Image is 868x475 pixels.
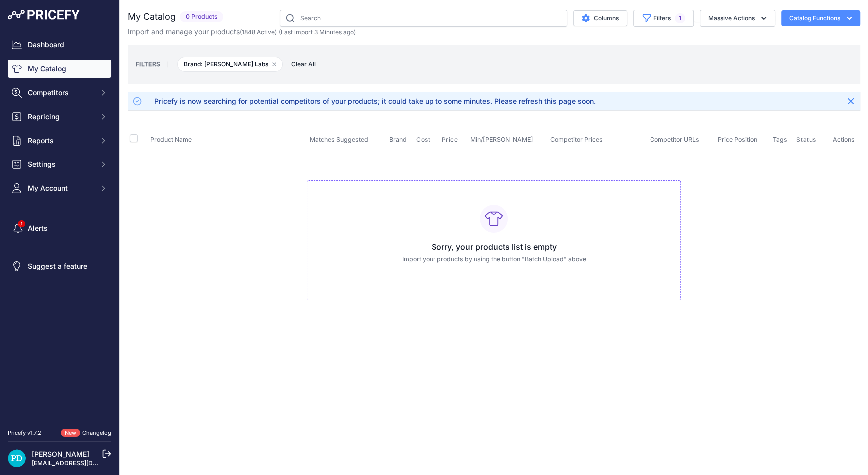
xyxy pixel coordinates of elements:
span: Competitors [28,88,93,98]
span: Min/[PERSON_NAME] [470,136,533,143]
a: My Catalog [8,60,111,78]
span: Repricing [28,112,93,122]
span: Competitor URLs [650,136,699,143]
a: Dashboard [8,36,111,54]
p: Import your products by using the button "Batch Upload" above [315,255,672,264]
div: Pricefy is now searching for potential competitors of your products; it could take up to some min... [154,96,596,106]
span: Price Position [718,136,757,143]
button: Filters1 [633,10,694,27]
a: Suggest a feature [8,257,111,275]
button: Competitors [8,84,111,102]
span: My Account [28,183,93,193]
img: Pricefy Logo [8,10,80,20]
span: Brand: [PERSON_NAME] Labs [177,57,283,72]
h3: Sorry, your products list is empty [315,241,672,253]
a: [EMAIL_ADDRESS][DOMAIN_NAME] [32,459,136,467]
span: Status [796,136,816,144]
span: New [61,429,80,437]
small: FILTERS [136,60,160,68]
button: My Account [8,179,111,197]
p: Import and manage your products [128,27,356,37]
span: Price [442,136,458,144]
span: Matches Suggested [310,136,368,143]
span: 1 [675,13,685,23]
span: Actions [833,136,855,143]
button: Repricing [8,108,111,126]
span: Tags [773,136,787,143]
span: Competitor Prices [550,136,603,143]
button: Cost [416,136,432,144]
button: Catalog Functions [781,10,860,26]
span: Product Name [150,136,192,143]
button: Status [796,136,818,144]
button: Close [843,93,859,109]
span: Settings [28,159,93,169]
div: Pricefy v1.7.2 [8,429,41,437]
span: Cost [416,136,430,144]
nav: Sidebar [8,36,111,417]
small: | [160,61,174,67]
a: Changelog [82,429,111,436]
span: ( ) [240,28,277,36]
a: 1848 Active [242,28,275,36]
input: Search [280,10,567,27]
a: Alerts [8,219,111,237]
a: [PERSON_NAME] [32,450,89,458]
button: Clear All [286,59,321,69]
button: Massive Actions [700,10,775,27]
span: 0 Products [180,11,223,23]
span: Brand [389,136,407,143]
button: Settings [8,156,111,173]
button: Reports [8,132,111,150]
span: Reports [28,136,93,146]
h2: My Catalog [128,10,176,24]
button: Columns [573,10,627,26]
button: Price [442,136,460,144]
span: (Last import 3 Minutes ago) [279,28,356,36]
